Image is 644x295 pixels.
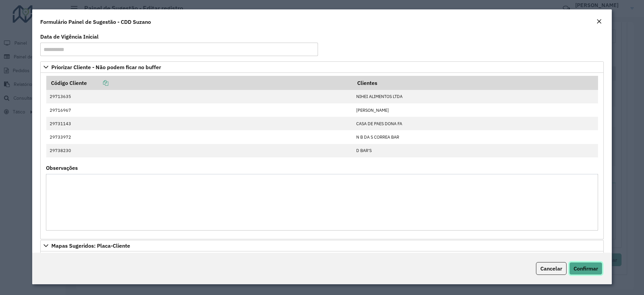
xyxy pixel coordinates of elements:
td: NIHEI ALIMENTOS LTDA [353,90,598,103]
div: Priorizar Cliente - Não podem ficar no buffer [40,73,604,239]
span: Confirmar [574,265,598,272]
span: Mapas Sugeridos: Placa-Cliente [51,243,130,248]
h4: Formulário Painel de Sugestão - CDD Suzano [40,18,151,26]
th: Clientes [353,76,598,90]
a: Copiar [87,80,108,86]
td: 29713635 [46,90,353,103]
td: CASA DE PAES DONA FA [353,117,598,130]
td: [PERSON_NAME] [353,103,598,117]
th: Código Cliente [46,76,353,90]
em: Fechar [596,19,602,24]
td: D BAR'S [353,144,598,157]
button: Close [594,17,604,26]
td: 29716967 [46,103,353,117]
label: Observações [46,164,78,172]
td: N B DA S CORREA BAR [353,130,598,144]
label: Data de Vigência Inicial [40,33,99,41]
span: Cancelar [540,265,562,272]
a: Priorizar Cliente - Não podem ficar no buffer [40,61,604,73]
button: Cancelar [536,262,567,275]
td: 29731143 [46,117,353,130]
a: Mapas Sugeridos: Placa-Cliente [40,240,604,251]
td: 29733972 [46,130,353,144]
td: 29738230 [46,144,353,157]
button: Confirmar [569,262,602,275]
span: Priorizar Cliente - Não podem ficar no buffer [51,64,161,70]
